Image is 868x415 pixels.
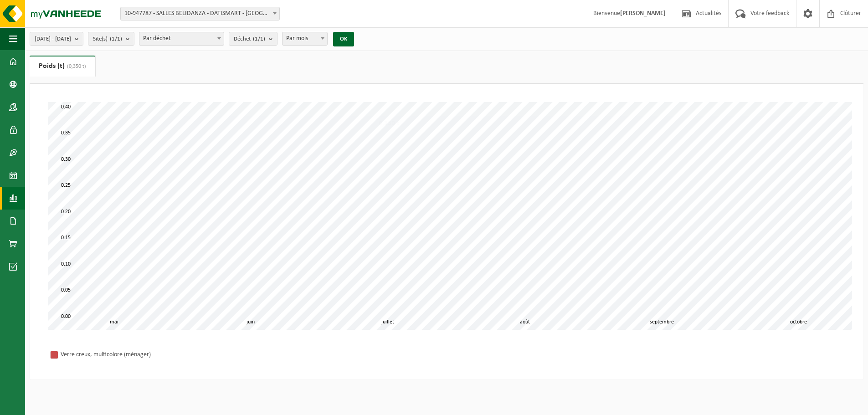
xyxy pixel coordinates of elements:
div: Verre creux, multicolore (ménager) [61,349,179,360]
div: 0,350 t [376,119,402,128]
span: Par déchet [139,32,224,46]
span: (0,350 t) [65,64,86,69]
span: Par mois [282,32,327,45]
span: Par déchet [139,32,224,45]
button: OK [333,32,354,46]
span: [DATE] - [DATE] [35,32,71,46]
span: 10-947787 - SALLES BELIDANZA - DATISMART - MONT-SUR-MARCHIENNE [121,7,279,20]
button: Déchet(1/1) [229,32,277,46]
count: (1/1) [253,36,265,42]
a: Poids (t) [30,56,95,77]
span: 10-947787 - SALLES BELIDANZA - DATISMART - MONT-SUR-MARCHIENNE [120,7,280,20]
strong: [PERSON_NAME] [620,10,666,17]
button: [DATE] - [DATE] [30,32,83,46]
span: Site(s) [93,32,122,46]
button: Site(s)(1/1) [88,32,134,46]
count: (1/1) [110,36,122,42]
span: Par mois [282,32,328,46]
span: Déchet [234,32,265,46]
